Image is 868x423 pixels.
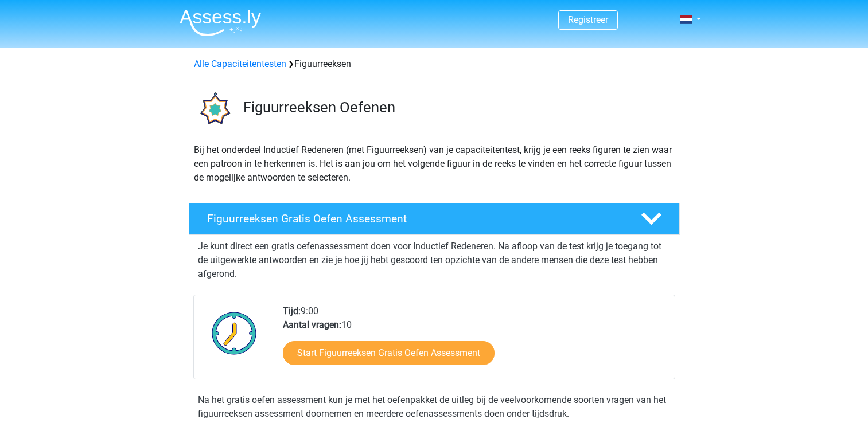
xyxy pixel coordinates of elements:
img: figuurreeksen [189,85,238,134]
p: Bij het onderdeel Inductief Redeneren (met Figuurreeksen) van je capaciteitentest, krijg je een r... [194,143,675,185]
p: Je kunt direct een gratis oefenassessment doen voor Inductief Redeneren. Na afloop van de test kr... [198,240,671,281]
h4: Figuurreeksen Gratis Oefen Assessment [207,212,622,225]
div: 9:00 10 [274,304,674,379]
div: Figuurreeksen [189,57,679,71]
h3: Figuurreeksen Oefenen [243,99,671,116]
a: Registreer [568,14,608,25]
img: Klok [205,304,263,362]
a: Start Figuurreeksen Gratis Oefen Assessment [283,341,495,365]
a: Figuurreeksen Gratis Oefen Assessment [184,203,684,235]
div: Na het gratis oefen assessment kun je met het oefenpakket de uitleg bij de veelvoorkomende soorte... [193,393,675,421]
img: Assessly [180,9,261,36]
a: Alle Capaciteitentesten [194,58,286,69]
b: Aantal vragen: [283,319,341,330]
b: Tijd: [283,305,301,316]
